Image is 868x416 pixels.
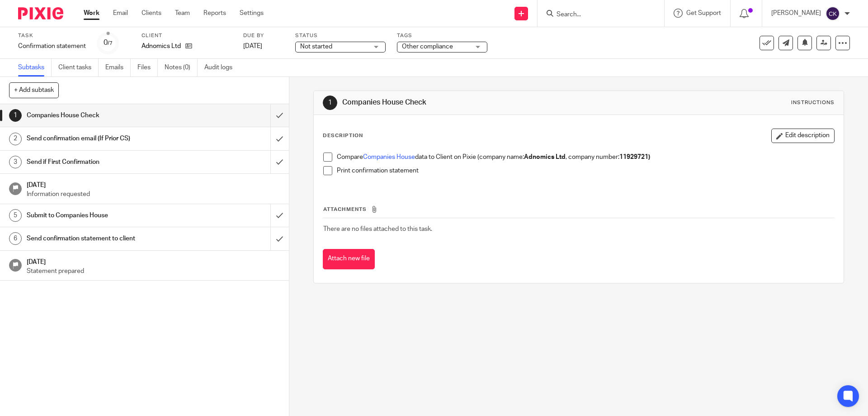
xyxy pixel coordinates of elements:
div: 5 [9,209,22,222]
a: Companies House [363,154,415,160]
div: 1 [323,96,337,110]
small: /7 [108,41,113,46]
a: Clients [142,9,161,18]
span: There are no files attached to this task. [323,226,432,232]
p: Information requested [27,190,280,199]
h1: Submit to Companies House [27,209,183,222]
p: Description [323,132,363,139]
a: Subtasks [18,59,52,77]
img: svg%3E [826,6,840,21]
div: 1 [9,109,22,122]
a: Audit logs [204,59,239,77]
h1: Send confirmation statement to client [27,232,183,245]
h1: Send if First Confirmation [27,155,183,169]
a: Settings [240,9,264,18]
a: Files [137,59,158,77]
p: Print confirmation statement [337,166,834,175]
div: 3 [9,156,22,168]
h1: Send confirmation email (If Prior CS) [27,132,183,145]
p: Statement prepared [27,267,280,276]
a: Work [84,9,99,18]
button: Edit description [771,129,835,143]
a: Reports [203,9,226,18]
input: Search [556,11,637,19]
label: Tags [397,32,487,39]
div: Instructions [791,99,835,106]
a: Email [113,9,128,18]
div: 0 [104,38,113,48]
label: Client [142,32,232,39]
label: Task [18,32,86,39]
span: Not started [300,43,332,50]
p: Compare data to Client on Pixie (company name: , company number: [337,153,834,162]
a: Emails [105,59,131,77]
div: 2 [9,133,22,145]
strong: Adnomics Ltd [524,154,566,160]
button: + Add subtask [9,82,59,98]
span: [DATE] [243,43,262,49]
span: Get Support [686,10,721,16]
button: Attach new file [323,249,375,269]
label: Due by [243,32,284,39]
span: Attachments [323,207,367,212]
p: Adnomics Ltd [142,42,181,51]
div: 6 [9,232,22,245]
label: Status [295,32,386,39]
h1: [DATE] [27,255,280,267]
p: [PERSON_NAME] [771,9,821,18]
h1: Companies House Check [342,98,598,107]
a: Client tasks [58,59,99,77]
div: Confirmation statement [18,42,86,51]
strong: 11929721) [619,154,650,160]
h1: [DATE] [27,178,280,190]
span: Other compliance [402,43,453,50]
a: Team [175,9,190,18]
img: Pixie [18,7,63,19]
h1: Companies House Check [27,109,183,122]
a: Notes (0) [165,59,198,77]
